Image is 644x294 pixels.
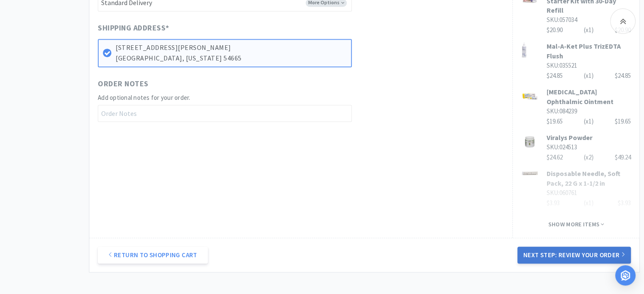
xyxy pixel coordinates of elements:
[615,71,631,81] div: $24.85
[547,41,631,60] h3: Mal-A-Ket Plus TrizEDTA Flush
[547,71,631,81] div: $24.85
[548,220,604,228] span: Show more items
[584,71,594,81] div: (x 1 )
[547,16,577,24] span: SKU: 057034
[547,107,577,115] span: SKU: 084239
[116,53,347,64] p: [GEOGRAPHIC_DATA], [US_STATE] 54665
[584,116,594,126] div: (x 1 )
[116,42,347,53] p: [STREET_ADDRESS][PERSON_NAME]
[547,133,631,142] h3: Viralys Powder
[615,265,636,286] div: Open Intercom Messenger
[98,93,191,102] span: Add optional notes for your order.
[547,116,631,126] div: $19.65
[615,116,631,126] div: $19.65
[98,105,352,122] input: Order Notes
[98,247,208,264] a: Return to Shopping Cart
[584,25,594,35] div: (x 1 )
[98,78,149,90] span: Order Notes
[547,87,631,106] h3: [MEDICAL_DATA] Ophthalmic Ointment
[521,41,527,58] img: d48d65e5b0124be2aa889ef2b8d2684b_32182.png
[547,143,577,151] span: SKU: 024513
[517,247,631,264] button: Next Step: Review Your Order
[547,25,631,35] div: $20.90
[521,87,538,104] img: 05406ce3d0254e33a0f78256240aef58_757515.png
[547,61,577,69] span: SKU: 035521
[521,133,538,150] img: 0b95321bc5a241eda73e1345f6f9aca0_30656.png
[98,22,169,34] span: Shipping Address *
